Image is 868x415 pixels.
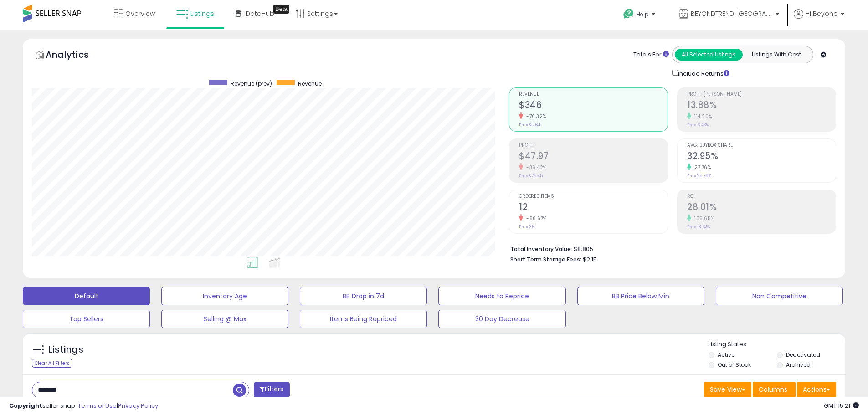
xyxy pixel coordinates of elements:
[687,173,711,179] small: Prev: 25.79%
[687,202,836,214] h2: 28.01%
[78,401,117,410] a: Terms of Use
[519,143,668,148] span: Profit
[691,215,714,222] small: 105.65%
[718,361,751,369] label: Out of Stock
[523,164,547,171] small: -36.42%
[806,9,838,18] span: Hi Beyond
[616,1,664,30] a: Help
[23,310,150,328] button: Top Sellers
[753,382,796,397] button: Columns
[519,224,534,230] small: Prev: 36
[691,9,773,18] span: BEYONDTREND [GEOGRAPHIC_DATA]
[519,122,540,128] small: Prev: $1,164
[523,113,546,120] small: -70.32%
[510,256,581,263] b: Short Term Storage Fees:
[510,245,572,253] b: Total Inventory Value:
[577,287,704,305] button: BB Price Below Min
[161,287,288,305] button: Inventory Age
[519,151,668,163] h2: $47.97
[246,9,274,18] span: DataHub
[254,382,289,398] button: Filters
[519,194,668,199] span: Ordered Items
[23,287,150,305] button: Default
[759,385,787,394] span: Columns
[797,382,836,397] button: Actions
[300,287,427,305] button: BB Drop in 7d
[438,310,565,328] button: 30 Day Decrease
[687,100,836,112] h2: 13.88%
[519,92,668,97] span: Revenue
[118,401,158,410] a: Privacy Policy
[794,9,844,30] a: Hi Beyond
[691,164,711,171] small: 27.76%
[716,287,843,305] button: Non Competitive
[786,361,811,369] label: Archived
[687,194,836,199] span: ROI
[125,9,155,18] span: Overview
[687,122,709,128] small: Prev: 6.48%
[824,401,859,410] span: 2025-09-12 15:21 GMT
[742,49,810,61] button: Listings With Cost
[687,151,836,163] h2: 32.95%
[32,359,72,368] div: Clear All Filters
[687,92,836,97] span: Profit [PERSON_NAME]
[300,310,427,328] button: Items Being Repriced
[633,51,669,59] div: Totals For
[46,48,107,63] h5: Analytics
[623,8,634,20] i: Get Help
[786,351,820,359] label: Deactivated
[637,10,649,18] span: Help
[583,255,597,264] span: $2.15
[9,401,42,410] strong: Copyright
[691,113,712,120] small: 114.20%
[665,68,740,78] div: Include Returns
[510,243,829,254] li: $8,805
[161,310,288,328] button: Selling @ Max
[438,287,565,305] button: Needs to Reprice
[9,402,158,410] div: seller snap | |
[298,80,322,87] span: Revenue
[231,80,272,87] span: Revenue (prev)
[48,343,83,356] h5: Listings
[709,340,845,349] p: Listing States:
[523,215,547,222] small: -66.67%
[687,143,836,148] span: Avg. Buybox Share
[519,173,543,179] small: Prev: $75.45
[273,5,289,14] div: Tooltip anchor
[519,202,668,214] h2: 12
[675,49,743,61] button: All Selected Listings
[519,100,668,112] h2: $346
[704,382,751,397] button: Save View
[687,224,710,230] small: Prev: 13.62%
[190,9,214,18] span: Listings
[718,351,734,359] label: Active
